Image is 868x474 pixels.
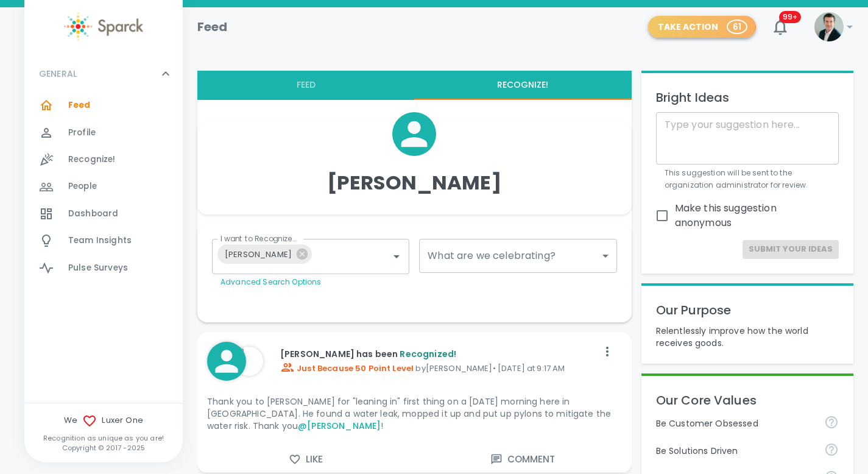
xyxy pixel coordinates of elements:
[733,21,741,33] p: 61
[221,233,297,244] label: I want to Recognize...
[68,180,97,193] span: People
[656,300,839,320] p: Our Purpose
[39,68,77,80] p: GENERAL
[24,119,183,146] a: Profile
[64,12,143,41] img: Sparck logo
[414,447,631,472] button: Comment
[280,348,598,360] p: [PERSON_NAME] has been
[280,363,414,374] span: Just Because 50 Point Level
[68,262,128,274] span: Pulse Surveys
[280,360,598,375] p: by [PERSON_NAME] • [DATE] at 9:17 AM
[24,146,183,173] a: Recognize!
[766,12,795,41] button: 99+
[24,227,183,254] a: Team Insights
[648,16,756,38] button: Take Action 61
[24,443,183,453] p: Copyright © 2017 - 2025
[824,415,839,430] svg: Be Customer Obsessed
[24,55,183,92] div: GENERAL
[221,277,321,287] a: Advanced Search Options
[824,442,839,457] svg: Be Solutions Driven
[24,414,183,428] span: We Luxer One
[779,11,801,23] span: 99+
[656,417,814,430] p: Be Customer Obsessed
[665,167,830,191] p: This suggestion will be sent to the organization administrator for review.
[24,92,183,286] div: GENERAL
[675,201,829,230] span: Make this suggestion anonymous
[197,71,632,100] div: interaction tabs
[24,255,183,281] a: Pulse Surveys
[68,127,96,139] span: Profile
[217,244,312,264] div: [PERSON_NAME]
[24,92,183,119] a: Feed
[656,391,839,410] p: Our Core Values
[24,173,183,200] a: People
[24,200,183,227] a: Dashboard
[24,12,183,41] a: Sparck logo
[197,447,414,472] button: Like
[656,325,839,349] p: Relentlessly improve how the world receives goods.
[234,347,263,376] img: Picture of Matthew Newcomer
[68,154,116,166] span: Recognize!
[814,12,844,41] img: Picture of Adam
[298,420,381,432] a: @[PERSON_NAME]
[327,171,502,195] h4: [PERSON_NAME]
[414,71,631,100] button: Recognize!
[24,433,183,443] p: Recognition as unique as you are!
[68,208,118,220] span: Dashboard
[388,248,405,265] button: Open
[207,395,622,432] p: Thank you to [PERSON_NAME] for "leaning in" first thing on a [DATE] morning here in [GEOGRAPHIC_D...
[197,17,228,37] h1: Feed
[68,99,91,111] span: Feed
[656,445,814,457] p: Be Solutions Driven
[197,71,414,100] button: Feed
[217,247,299,261] span: [PERSON_NAME]
[68,235,132,247] span: Team Insights
[400,348,456,360] span: Recognized!
[656,88,839,107] p: Bright Ideas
